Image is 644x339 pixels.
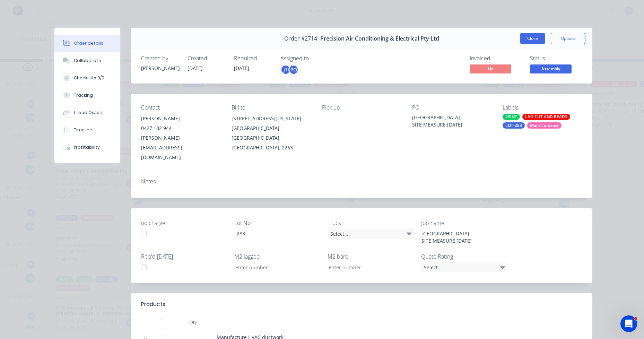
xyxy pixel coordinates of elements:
[74,110,104,116] div: Linked Orders
[141,252,228,261] label: Req'd [DATE]
[234,252,321,261] label: M2 lagged
[503,122,525,129] div: LOT-283
[320,35,439,42] span: Precision Air Conditioning & Electrical Pty Ltd
[141,123,220,133] div: 0427 102 944
[328,252,414,261] label: M2 bare
[54,69,120,87] button: Checklists 0/0
[328,228,414,239] div: Select...
[141,178,582,185] div: Notes
[527,122,562,129] div: Main Contract
[530,55,582,62] div: Status
[232,123,311,153] div: [GEOGRAPHIC_DATA], [GEOGRAPHIC_DATA], [GEOGRAPHIC_DATA], 2263
[232,114,311,123] div: [STREET_ADDRESS][US_STATE]
[188,65,203,71] span: [DATE]
[54,104,120,121] button: Linked Orders
[229,262,321,272] input: Enter number...
[54,52,120,69] button: Collaborate
[416,228,503,246] div: [GEOGRAPHIC_DATA] SITE MEASURE [DATE]
[172,315,214,329] div: Qty
[503,114,520,120] div: 25INT
[232,104,311,111] div: Bill to
[74,127,92,133] div: Timeline
[141,114,220,162] div: [PERSON_NAME]0427 102 944[PERSON_NAME][EMAIL_ADDRESS][DOMAIN_NAME]
[141,219,228,227] label: no charge
[234,65,249,71] span: [DATE]
[74,75,104,81] div: Checklists 0/0
[522,114,570,120] div: LAG CUT AND READY
[54,35,120,52] button: Order details
[141,55,179,62] div: Created by
[54,87,120,104] button: Tracking
[232,114,311,153] div: [STREET_ADDRESS][US_STATE][GEOGRAPHIC_DATA], [GEOGRAPHIC_DATA], [GEOGRAPHIC_DATA], 2263
[503,104,582,111] div: Labels
[412,104,491,111] div: PO
[280,64,299,75] button: jTPO
[234,55,272,62] div: Required
[323,262,414,272] input: Enter number...
[280,64,291,75] div: jT
[234,219,321,227] label: Lot No
[280,55,350,62] div: Assigned to
[74,144,100,150] div: Profitability
[620,315,637,332] iframe: Intercom live chat
[141,300,165,308] div: Products
[421,252,508,261] label: Quote Rating
[54,121,120,139] button: Timeline
[421,262,508,272] div: Select...
[54,139,120,156] button: Profitability
[470,55,522,62] div: Invoiced
[74,40,103,46] div: Order details
[520,33,545,44] button: Close
[229,228,316,238] div: -283
[141,104,220,111] div: Contact
[188,55,226,62] div: Created
[530,64,572,75] button: Assembly
[322,104,401,111] div: Pick up
[551,33,585,44] button: Options
[141,114,220,123] div: [PERSON_NAME]
[288,64,299,75] div: PO
[328,219,414,227] label: Truck
[284,35,320,42] span: Order #2714 -
[74,92,93,98] div: Tracking
[530,64,572,73] span: Assembly
[470,64,511,73] span: No
[412,114,491,128] div: [GEOGRAPHIC_DATA] SITE MEASURE [DATE]
[74,58,101,64] div: Collaborate
[141,64,179,72] div: [PERSON_NAME]
[421,219,508,227] label: Job name
[141,133,220,162] div: [PERSON_NAME][EMAIL_ADDRESS][DOMAIN_NAME]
